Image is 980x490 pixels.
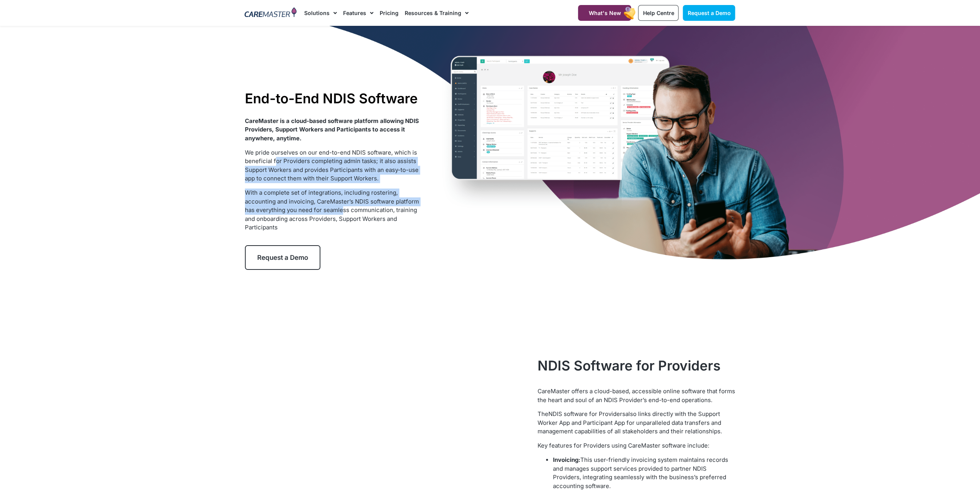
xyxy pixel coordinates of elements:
span: Request a Demo [257,254,308,261]
img: CareMaster Logo [245,7,297,19]
b: Invoicing: [553,456,580,463]
a: What's New [578,5,631,21]
a: Help Centre [638,5,678,21]
span: We pride ourselves on our end-to-end NDIS software, which is beneficial for Providers completing ... [245,149,419,182]
h1: End-to-End NDIS Software [245,90,422,106]
a: NDIS software for Providers [548,410,625,418]
span: Request a Demo [687,10,730,16]
span: What's New [588,10,621,16]
span: Key features for Providers using CareMaster software include: [537,442,709,449]
p: With a complete set of integrations, including rostering, accounting and invoicing, CareMaster’s ... [245,189,422,232]
span: The [537,410,548,418]
a: Request a Demo [683,5,735,21]
span: also links directly with the Support Worker App and Participant App for unparalleled data transfe... [537,410,722,435]
h2: NDIS Software for Providers [537,357,735,374]
span: CareMaster offers a cloud-based, accessible online software that forms the heart and soul of an N... [537,387,735,404]
span: Help Centre [643,10,674,16]
a: Request a Demo [245,245,320,270]
strong: CareMaster is a cloud-based software platform allowing NDIS Providers, Support Workers and Partic... [245,117,419,142]
span: This user-friendly invoicing system maintains records and manages support services provided to pa... [553,456,728,490]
